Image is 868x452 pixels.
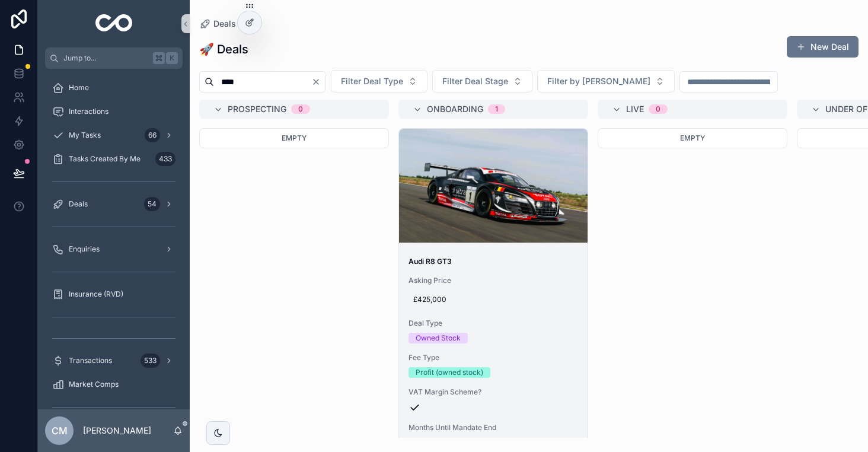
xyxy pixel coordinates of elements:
div: Profit (owned stock) [416,367,483,378]
span: Filter Deal Stage [442,75,508,87]
span: Live [626,103,644,115]
span: Insurance (RVD) [69,289,123,299]
span: Deals [213,18,236,30]
div: 66 [145,128,160,142]
button: New Deal [787,36,859,58]
span: CM [52,424,68,438]
button: Jump to...K [45,47,183,69]
span: Deals [69,199,88,209]
a: Transactions533 [45,350,183,371]
div: Owned Stock [416,333,461,343]
div: 0 [298,104,303,114]
span: Asking Price [409,276,578,285]
a: Tasks Created By Me433 [45,148,183,170]
span: Prospecting [228,103,286,115]
button: Select Button [537,70,675,93]
div: 0 [656,104,660,114]
span: My Tasks [69,130,101,140]
span: Transactions [69,356,112,365]
span: Empty [282,133,307,142]
span: Interactions [69,107,108,116]
div: 533 [141,354,160,368]
span: Tasks Created By Me [69,154,141,164]
button: Clear [311,77,325,87]
span: Jump to... [63,53,148,63]
div: 1 [495,104,498,114]
a: Deals54 [45,193,183,215]
button: Select Button [432,70,532,93]
span: Deal Type [409,319,578,328]
span: K [167,53,177,63]
span: Filter Deal Type [341,75,403,87]
a: My Tasks66 [45,125,183,146]
a: Interactions [45,101,183,122]
strong: Audi R8 GT3 [409,257,452,266]
div: scrollable content [38,69,190,409]
span: £425,000 [413,295,573,304]
h1: 🚀 Deals [199,41,248,58]
a: Deals [199,18,236,30]
span: Onboarding [427,103,483,115]
div: 54 [144,197,160,211]
a: Enquiries [45,238,183,260]
span: Months Until Mandate End [409,423,578,432]
div: 433 [155,152,175,166]
div: DSC03798.jpeg [399,129,588,243]
span: Market Comps [69,380,119,389]
span: Fee Type [409,353,578,362]
span: Empty [680,133,705,142]
p: [PERSON_NAME] [83,425,151,437]
a: Market Comps [45,374,183,395]
span: Home [69,83,89,93]
img: App logo [95,14,133,33]
button: Select Button [331,70,427,93]
span: Filter by [PERSON_NAME] [547,75,650,87]
a: Insurance (RVD) [45,284,183,305]
span: Enquiries [69,244,100,254]
span: VAT Margin Scheme? [409,387,578,397]
a: Home [45,77,183,98]
span: 10 [409,437,578,447]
